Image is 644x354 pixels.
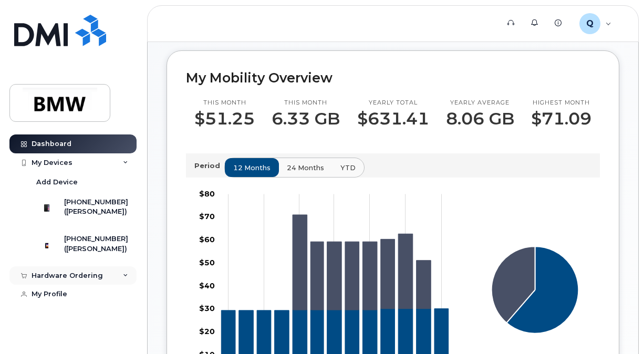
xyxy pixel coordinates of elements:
[194,109,255,128] p: $51.25
[272,99,340,107] p: This month
[492,246,579,334] g: Series
[194,99,255,107] p: This month
[199,257,215,267] tspan: $50
[357,99,429,107] p: Yearly total
[446,109,514,128] p: 8.06 GB
[531,109,591,128] p: $71.09
[194,161,224,171] p: Period
[199,304,215,313] tspan: $30
[199,189,215,198] tspan: $80
[572,13,619,34] div: QTD2518
[531,99,591,107] p: Highest month
[357,109,429,128] p: $631.41
[446,99,514,107] p: Yearly average
[199,327,215,336] tspan: $20
[293,215,431,310] g: 864-784-1306
[272,109,340,128] p: 6.33 GB
[287,163,324,173] span: 24 months
[199,280,215,290] tspan: $40
[199,235,215,244] tspan: $60
[199,212,215,221] tspan: $70
[186,70,600,86] h2: My Mobility Overview
[586,17,594,30] span: Q
[598,308,636,346] iframe: Messenger Launcher
[340,163,356,173] span: YTD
